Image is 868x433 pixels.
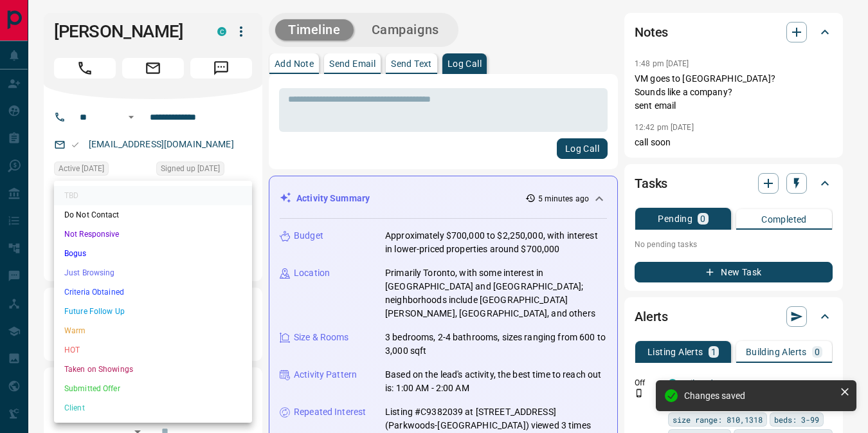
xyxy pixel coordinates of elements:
li: Just Browsing [54,263,252,282]
li: Criteria Obtained [54,282,252,302]
li: Bogus [54,244,252,263]
li: HOT [54,340,252,360]
li: Submitted Offer [54,379,252,398]
div: Changes saved [684,391,835,401]
li: Not Responsive [54,225,252,244]
li: Warm [54,321,252,340]
li: Taken on Showings [54,360,252,379]
li: Future Follow Up [54,302,252,321]
li: Client [54,398,252,418]
li: Do Not Contact [54,205,252,225]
